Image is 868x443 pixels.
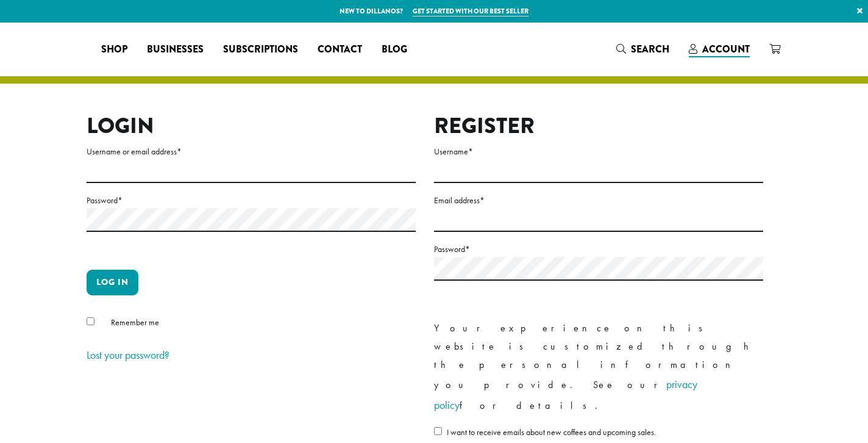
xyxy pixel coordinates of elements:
[318,42,362,57] span: Contact
[382,42,407,57] span: Blog
[101,42,127,57] span: Shop
[434,242,763,257] label: Password
[111,317,159,328] span: Remember me
[87,348,169,362] a: Lost your password?
[87,113,416,139] h2: Login
[223,42,298,57] span: Subscriptions
[91,40,137,59] a: Shop
[87,193,416,208] label: Password
[434,144,763,159] label: Username
[87,270,138,295] button: Log in
[434,377,697,412] a: privacy policy
[631,42,669,56] span: Search
[413,6,528,16] a: Get started with our best seller
[434,113,763,139] h2: Register
[434,193,763,208] label: Email address
[147,42,204,57] span: Businesses
[87,144,416,159] label: Username or email address
[607,39,679,59] a: Search
[702,42,750,56] span: Account
[447,427,656,438] span: I want to receive emails about new coffees and upcoming sales.
[434,319,763,416] p: Your experience on this website is customized through the personal information you provide. See o...
[434,427,442,435] input: I want to receive emails about new coffees and upcoming sales.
